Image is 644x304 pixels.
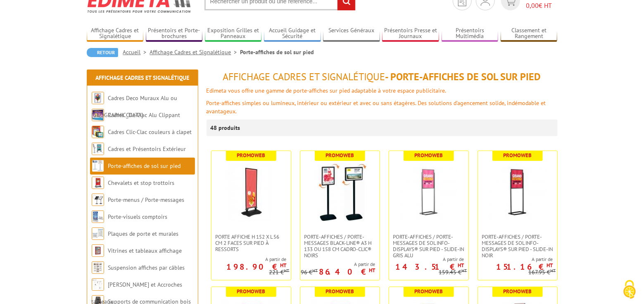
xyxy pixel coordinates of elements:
[123,48,150,56] a: Accueil
[547,262,553,269] sup: HT
[237,288,265,295] b: Promoweb
[264,27,321,41] a: Accueil Guidage et Sécurité
[108,128,192,136] a: Cadres Clic-Clac couleurs à clapet
[389,256,464,263] span: A partir de
[501,27,558,41] a: Classement et Rangement
[319,269,375,274] p: 86.40 €
[108,145,186,153] a: Cadres et Présentoirs Extérieur
[615,276,644,304] button: Cookies (modal window)
[211,234,291,252] a: Porte Affiche H 152 x L 56 cm 2 faces sur pied à ressorts
[207,87,447,94] font: Edimeta vous offre une gamme de porte-affiches sur pied adaptable à votre espace publicitaire.
[280,262,287,269] sup: HT
[92,92,104,104] img: Cadres Deco Muraux Alu ou Bois
[326,288,354,295] b: Promoweb
[108,111,181,119] a: Cadres Clic-Clac Alu Clippant
[478,256,553,263] span: A partir de
[108,247,182,254] a: Vitrines et tableaux affichage
[92,244,104,257] img: Vitrines et tableaux affichage
[326,152,354,159] b: Promoweb
[503,152,532,159] b: Promoweb
[462,268,467,273] sup: HT
[396,264,464,269] p: 143.51 €
[207,72,558,82] h1: - Porte-affiches de sol sur pied
[269,269,290,275] p: 221 €
[529,269,556,275] p: 167.95 €
[442,27,499,41] a: Présentoirs Multimédia
[92,278,104,291] img: Cimaises et Accroches tableaux
[414,152,443,159] b: Promoweb
[108,213,168,220] a: Porte-visuels comptoirs
[300,234,380,259] a: Porte-affiches / Porte-messages Black-Line® A3 H 133 ou 158 cm Cadro-Clic® noirs
[222,163,280,221] img: Porte Affiche H 152 x L 56 cm 2 faces sur pied à ressorts
[92,126,104,138] img: Cadres Clic-Clac couleurs à clapet
[211,120,242,136] p: 48 produits
[211,256,287,263] span: A partir de
[92,261,104,274] img: Suspension affiches par câbles
[301,261,375,268] span: A partir de
[439,269,467,275] p: 159.45 €
[284,268,290,273] sup: HT
[108,179,175,187] a: Chevalets et stop trottoirs
[108,230,179,237] a: Plaques de porte et murales
[227,264,287,269] p: 198.90 €
[497,264,553,269] p: 151.16 €
[87,27,144,41] a: Affichage Cadres et Signalétique
[311,163,369,221] img: Porte-affiches / Porte-messages Black-Line® A3 H 133 ou 158 cm Cadro-Clic® noirs
[237,152,265,159] b: Promoweb
[389,234,468,259] a: Porte-affiches / Porte-messages de sol Info-Displays® sur pied - Slide-in Gris Alu
[92,211,104,223] img: Porte-visuels comptoirs
[92,194,104,206] img: Porte-menus / Porte-messages
[95,74,189,81] a: Affichage Cadres et Signalétique
[393,234,464,259] span: Porte-affiches / Porte-messages de sol Info-Displays® sur pied - Slide-in Gris Alu
[482,234,553,259] span: Porte-affiches / Porte-messages de sol Info-Displays® sur pied - Slide-in Noir
[87,48,118,57] a: Retour
[382,27,439,41] a: Présentoirs Presse et Journaux
[207,99,546,115] font: Porte-affiches simples ou lumineux, intérieur ou extérieur et avec ou sans étagères. Des solution...
[108,196,185,203] a: Porte-menus / Porte-messages
[216,234,287,252] span: Porte Affiche H 152 x L 56 cm 2 faces sur pied à ressorts
[489,163,547,221] img: Porte-affiches / Porte-messages de sol Info-Displays® sur pied - Slide-in Noir
[526,1,539,10] span: 0,00
[503,288,532,295] b: Promoweb
[223,70,385,83] span: Affichage Cadres et Signalétique
[313,268,318,273] sup: HT
[108,264,185,271] a: Suspension affiches par câbles
[526,1,558,10] span: € HT
[323,27,380,41] a: Services Généraux
[150,48,240,56] a: Affichage Cadres et Signalétique
[240,48,314,56] li: Porte-affiches de sol sur pied
[92,143,104,155] img: Cadres et Présentoirs Extérieur
[146,27,203,41] a: Présentoirs et Porte-brochures
[551,268,556,273] sup: HT
[205,27,262,41] a: Exposition Grilles et Panneaux
[108,162,181,170] a: Porte-affiches de sol sur pied
[400,163,458,221] img: Porte-affiches / Porte-messages de sol Info-Displays® sur pied - Slide-in Gris Alu
[92,94,178,119] a: Cadres Deco Muraux Alu ou [GEOGRAPHIC_DATA]
[619,279,640,300] img: Cookies (modal window)
[414,288,443,295] b: Promoweb
[92,227,104,240] img: Plaques de porte et murales
[301,269,318,275] p: 96 €
[92,160,104,172] img: Porte-affiches de sol sur pied
[369,267,375,274] sup: HT
[478,234,557,259] a: Porte-affiches / Porte-messages de sol Info-Displays® sur pied - Slide-in Noir
[92,177,104,189] img: Chevalets et stop trottoirs
[458,262,464,269] sup: HT
[304,234,375,259] span: Porte-affiches / Porte-messages Black-Line® A3 H 133 ou 158 cm Cadro-Clic® noirs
